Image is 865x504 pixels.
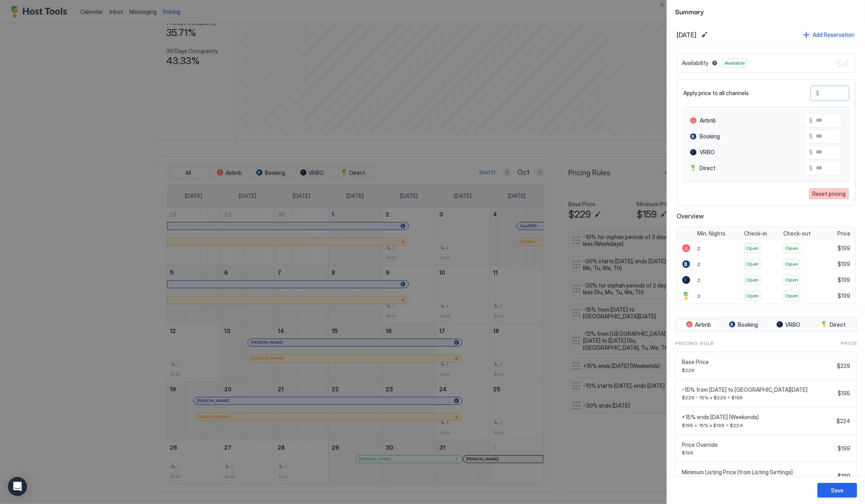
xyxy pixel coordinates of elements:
span: Direct [830,321,846,328]
button: Add Reservation [802,29,855,40]
span: $224 [836,418,850,425]
span: $195 + 15% x $195 = $224 [682,422,833,428]
span: Price Override [682,441,834,448]
span: $199 [682,450,834,456]
span: Price [841,340,857,347]
span: $199 [838,445,850,452]
span: Airbnb [695,321,711,328]
span: $199 [838,276,850,284]
span: Open [746,245,759,252]
span: 2 [697,277,700,283]
span: $229 - 15% x $229 = $195 [682,395,834,401]
span: $199 [838,261,850,268]
span: +15% ends [DATE] (Weekends) [682,414,833,421]
span: Open [746,261,759,268]
span: Direct [700,165,715,172]
span: Open [746,292,759,299]
span: Availability [682,59,708,67]
span: Open [785,292,798,299]
span: Open [785,261,798,268]
div: tab-group [675,317,857,332]
button: Reset pricing [809,188,849,199]
span: 2 [697,293,700,299]
span: Booking [738,321,758,328]
span: $199 [838,292,850,299]
button: Save [817,483,857,498]
span: Overview [677,212,855,220]
span: Apply price to all channels [683,90,749,97]
span: Open [785,276,798,284]
span: Check-in [744,230,767,237]
button: Edit date range [700,30,709,40]
div: Reset pricing [812,190,846,198]
button: Blocked dates override all pricing rules and remain unavailable until manually unblocked [710,58,719,68]
span: Open [785,245,798,252]
button: Airbnb [677,319,720,330]
span: $ [809,117,813,124]
span: $ [809,149,813,156]
span: 2 [697,245,700,251]
button: Booking [722,319,765,330]
span: $ [816,90,819,97]
span: $229 [682,367,834,373]
span: Base Price [682,358,834,366]
span: 2 [697,261,700,267]
span: Minimum Listing Price (from Listing Settings) [682,469,834,476]
span: Open [746,276,759,284]
span: Pricing Rule [675,340,714,347]
span: $229 [837,362,850,370]
span: $ [809,165,813,172]
span: Check-out [783,230,811,237]
span: -15% from [DATE] to [GEOGRAPHIC_DATA][DATE] [682,386,834,393]
span: $195 [838,390,850,397]
button: VRBO [767,319,810,330]
span: Min. Nights [697,230,725,237]
span: $199 [838,473,850,480]
span: Summary [675,6,857,16]
span: VRBO [785,321,800,328]
span: VRBO [700,149,715,156]
span: [DATE] [677,31,696,39]
div: Open Intercom Messenger [8,477,27,496]
span: $ [809,133,813,140]
div: Save [831,486,844,494]
span: Price [837,230,850,237]
div: Add Reservation [813,31,854,39]
span: Available [725,59,745,67]
span: Airbnb [700,117,716,124]
span: Booking [700,133,720,140]
button: Direct [812,319,855,330]
span: $199 [838,245,850,252]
